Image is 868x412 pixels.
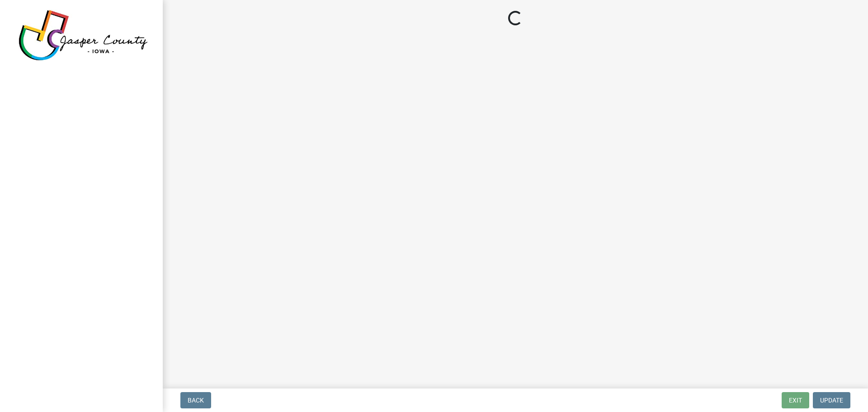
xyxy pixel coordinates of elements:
span: Back [188,397,204,404]
span: Update [820,397,843,404]
button: Exit [782,392,809,408]
img: Jasper County, Iowa [18,9,148,61]
button: Back [180,392,211,408]
button: Update [813,392,850,408]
